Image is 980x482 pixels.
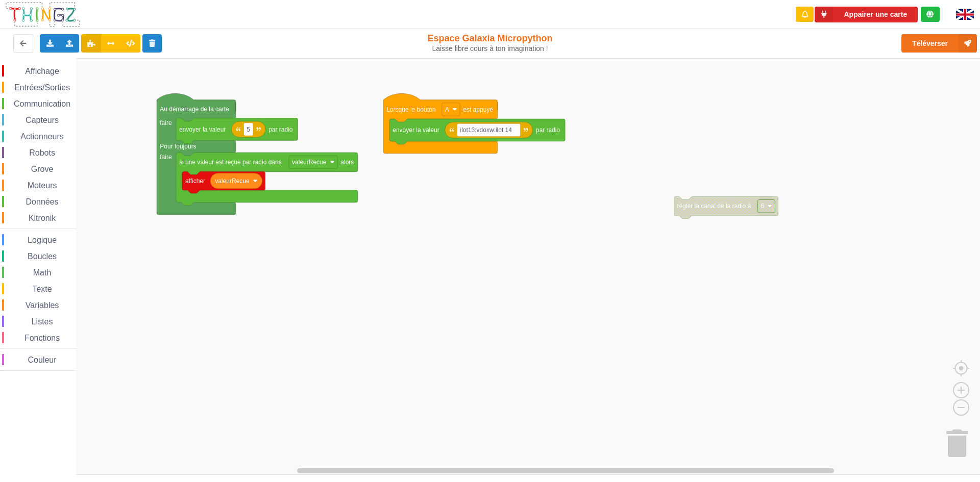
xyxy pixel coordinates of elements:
img: gb.png [956,9,974,20]
text: 5 [247,125,250,133]
text: par radio [536,126,560,134]
text: 6 [761,202,765,210]
img: thingz_logo.png [5,1,81,28]
span: Communication [12,99,72,108]
text: Lorsque le bouton [386,106,435,113]
button: Téléverser [901,34,977,53]
text: Au démarrage de la carte [160,106,229,113]
div: Espace Galaxia Micropython [405,33,576,53]
text: A [445,106,449,113]
span: Affichage [23,67,60,75]
span: Math [32,268,53,277]
text: Pour toujours [160,143,196,150]
text: envoyer la valeur [393,126,439,134]
span: Robots [28,148,57,157]
text: valeurRecue [215,177,250,185]
text: ilot13:vdoxw:ilot 14 [460,126,512,134]
div: Laisse libre cours à ton imagination ! [405,44,576,53]
span: Couleur [27,356,58,364]
text: faire [160,119,172,126]
text: par radio [268,125,293,133]
span: Listes [30,317,55,326]
span: Variables [24,301,61,310]
text: est appuyé [463,106,493,113]
div: Tu es connecté au serveur de création de Thingz [921,7,940,22]
span: Capteurs [24,116,60,124]
span: Kitronik [27,214,57,222]
span: Boucles [26,252,58,261]
text: faire [160,154,172,161]
span: Texte [31,285,53,293]
text: valeurRecue [292,159,327,166]
span: Fonctions [23,334,61,342]
span: Moteurs [26,181,59,190]
text: envoyer la valeur [179,125,226,133]
button: Appairer une carte [815,7,918,22]
text: si une valeur est reçue par radio dans [179,159,282,166]
span: Logique [26,236,58,244]
span: Grove [30,165,55,173]
span: Entrées/Sorties [13,83,71,92]
span: Actionneurs [19,132,65,141]
text: régler la canal de la radio à [677,202,751,210]
span: Données [24,197,60,206]
text: alors [340,159,354,166]
text: afficher [185,177,205,185]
